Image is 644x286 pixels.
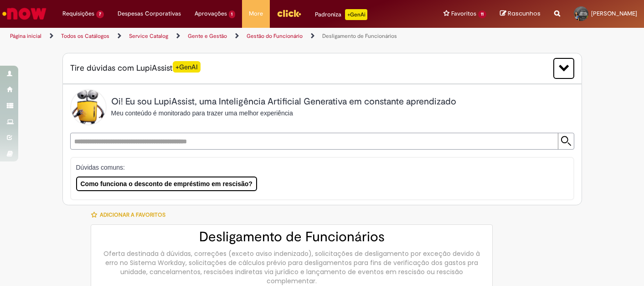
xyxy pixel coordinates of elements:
a: Página inicial [10,32,41,40]
a: Desligamento de Funcionários [322,32,397,40]
span: More [249,9,263,18]
a: Rascunhos [500,10,541,18]
button: Como funciona o desconto de empréstimo em rescisão? [76,177,257,191]
span: Requisições [62,9,94,18]
span: [PERSON_NAME] [591,10,637,17]
img: click_logo_yellow_360x200.png [277,6,301,20]
input: Submit [558,133,574,149]
h2: Desligamento de Funcionários [100,229,483,244]
p: Dúvidas comuns: [76,163,561,172]
span: 1 [229,10,236,18]
span: Rascunhos [508,9,541,18]
div: Oferta destinada à dúvidas, correções (exceto aviso indenizado), solicitações de desligamento por... [100,249,483,286]
a: Gente e Gestão [188,32,227,40]
div: Padroniza [315,9,367,20]
h2: Oi! Eu sou LupiAssist, uma Inteligência Artificial Generativa em constante aprendizado [111,97,456,107]
button: Adicionar a Favoritos [91,205,170,224]
span: Favoritos [451,9,476,18]
span: Adicionar a Favoritos [100,211,165,218]
a: Gestão do Funcionário [247,32,303,40]
span: Despesas Corporativas [118,9,181,18]
img: ServiceNow [1,5,48,23]
span: 7 [96,10,104,18]
a: Todos os Catálogos [61,32,109,40]
span: Tire dúvidas com LupiAssist [70,62,201,74]
span: Aprovações [195,9,227,18]
p: +GenAi [345,9,367,20]
a: Service Catalog [129,32,168,40]
ul: Trilhas de página [7,28,422,45]
span: 11 [478,10,486,18]
img: Lupi [70,89,107,125]
span: Meu conteúdo é monitorado para trazer uma melhor experiência [111,109,293,117]
span: +GenAI [173,61,201,73]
